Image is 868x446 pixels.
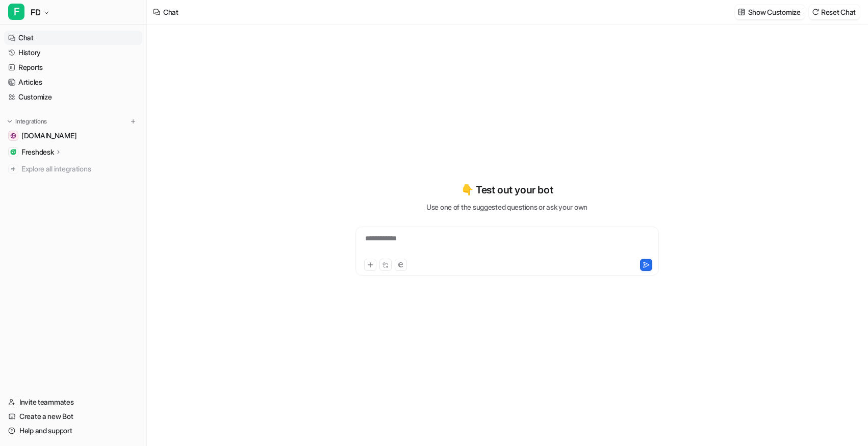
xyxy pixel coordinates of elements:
a: Chat [4,31,142,45]
a: Help and support [4,424,142,438]
button: Reset Chat [809,5,860,19]
a: History [4,45,142,60]
p: Integrations [15,117,47,126]
button: Integrations [4,116,50,127]
a: Customize [4,90,142,104]
img: expand menu [6,118,13,125]
span: Explore all integrations [21,161,138,177]
p: Use one of the suggested questions or ask your own [426,202,588,212]
a: Explore all integrations [4,162,142,176]
div: Chat [163,7,178,17]
span: F [8,4,24,20]
span: FD [31,5,40,19]
img: menu_add.svg [130,118,137,125]
p: Show Customize [748,7,801,17]
img: reset [812,8,819,16]
img: support.xyzreality.com [10,133,16,139]
span: [DOMAIN_NAME] [21,131,76,141]
img: customize [738,8,745,16]
a: Articles [4,75,142,89]
a: Create a new Bot [4,409,142,424]
a: Reports [4,60,142,75]
p: 👇 Test out your bot [461,182,553,197]
img: explore all integrations [8,164,18,174]
a: Invite teammates [4,395,142,409]
button: Show Customize [735,5,805,19]
a: support.xyzreality.com[DOMAIN_NAME] [4,129,142,143]
p: Freshdesk [21,147,54,157]
img: Freshdesk [10,149,16,155]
